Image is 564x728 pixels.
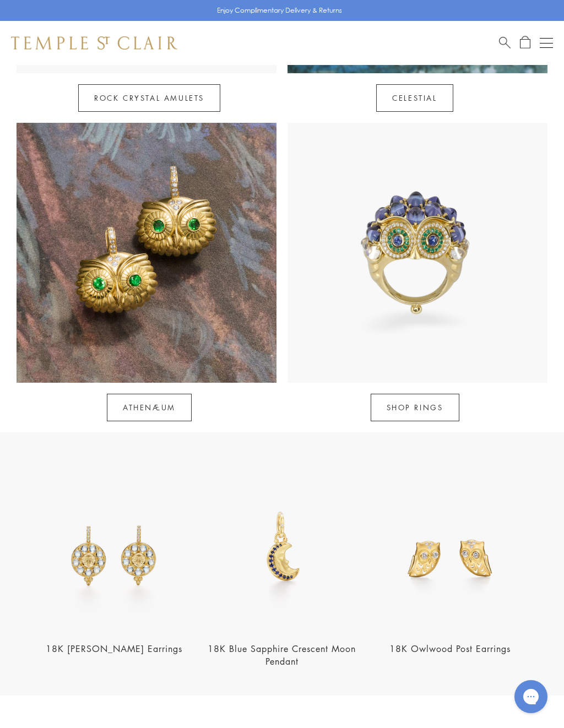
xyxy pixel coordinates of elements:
[208,643,356,667] a: 18K Blue Sapphire Crescent Moon Pendant
[370,468,531,629] img: 18K Owlwood Post Earrings
[389,643,511,655] a: 18K Owlwood Post Earrings
[78,84,220,112] a: Rock Crystal Amulets
[217,5,342,16] p: Enjoy Complimentary Delivery & Returns
[499,36,511,50] a: Search
[376,84,453,112] a: Celestial
[540,36,553,50] button: Open navigation
[11,36,177,50] img: Temple St. Clair
[371,394,459,421] a: SHOP RINGS
[107,394,192,421] a: Athenæum
[509,676,553,717] iframe: Gorgias live chat messenger
[201,468,362,629] img: 18K Blue Sapphire Crescent Moon Pendant
[33,468,194,629] img: E34861-LUNAHABM
[46,643,182,655] a: 18K [PERSON_NAME] Earrings
[520,36,530,50] a: Open Shopping Bag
